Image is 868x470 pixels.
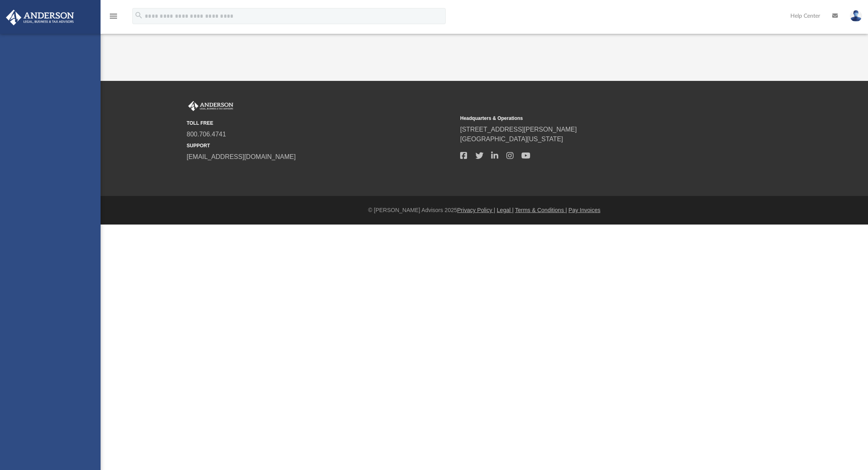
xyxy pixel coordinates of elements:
[457,207,496,213] a: Privacy Policy |
[460,115,728,122] small: Headquarters & Operations
[187,153,296,160] a: [EMAIL_ADDRESS][DOMAIN_NAME]
[187,142,455,149] small: SUPPORT
[850,10,862,22] img: User Pic
[568,207,600,213] a: Pay Invoices
[497,207,514,213] a: Legal |
[109,11,118,21] i: menu
[4,10,76,25] img: Anderson Advisors Platinum Portal
[187,131,226,138] a: 800.706.4741
[460,136,563,142] a: [GEOGRAPHIC_DATA][US_STATE]
[101,206,868,214] div: © [PERSON_NAME] Advisors 2025
[515,207,567,213] a: Terms & Conditions |
[134,11,143,20] i: search
[187,101,235,111] img: Anderson Advisors Platinum Portal
[460,126,577,133] a: [STREET_ADDRESS][PERSON_NAME]
[187,120,455,127] small: TOLL FREE
[109,15,118,21] a: menu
